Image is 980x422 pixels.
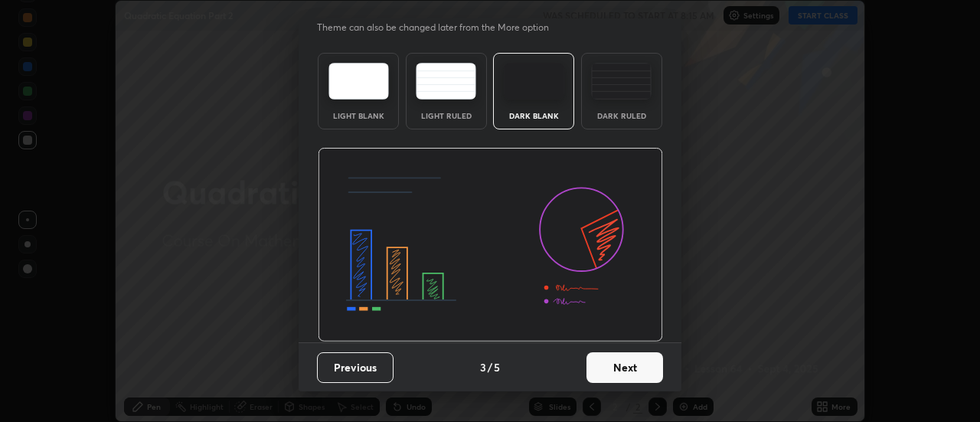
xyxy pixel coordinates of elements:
img: darkThemeBanner.d06ce4a2.svg [318,148,663,342]
img: darkRuledTheme.de295e13.svg [591,63,652,100]
div: Light Ruled [416,112,477,119]
img: darkTheme.f0cc69e5.svg [504,63,564,100]
div: Dark Ruled [591,112,652,119]
button: Next [586,352,663,383]
img: lightRuledTheme.5fabf969.svg [416,63,476,100]
div: Light Blank [328,112,389,119]
h4: 5 [494,359,500,375]
button: Previous [317,352,394,383]
h4: / [488,359,492,375]
p: Theme can also be changed later from the More option [317,21,565,34]
div: Dark Blank [503,112,564,119]
h4: 3 [480,359,486,375]
img: lightTheme.e5ed3b09.svg [328,63,389,100]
